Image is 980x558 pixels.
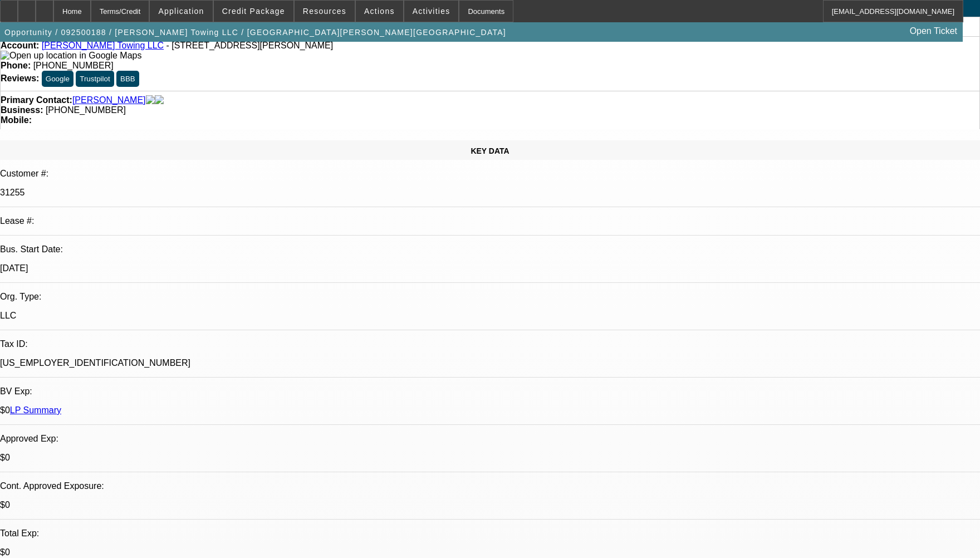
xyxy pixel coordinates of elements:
[1,115,32,125] strong: Mobile:
[42,71,73,87] button: Google
[413,7,450,16] span: Activities
[905,22,962,41] a: Open Ticket
[76,71,114,87] button: Trustpilot
[1,51,141,60] a: View Google Maps
[303,7,346,16] span: Resources
[158,7,204,16] span: Application
[1,51,141,61] img: Open up location in Google Maps
[155,95,164,105] img: linkedin-icon.png
[356,1,403,22] button: Actions
[72,95,146,105] a: [PERSON_NAME]
[471,146,509,155] span: KEY DATA
[4,28,506,37] span: Opportunity / 092500188 / [PERSON_NAME] Towing LLC / [GEOGRAPHIC_DATA][PERSON_NAME][GEOGRAPHIC_DATA]
[46,105,126,115] span: [PHONE_NUMBER]
[295,1,355,22] button: Resources
[146,95,155,105] img: facebook-icon.png
[150,1,212,22] button: Application
[33,61,114,70] span: [PHONE_NUMBER]
[404,1,459,22] button: Activities
[1,74,39,83] strong: Reviews:
[222,7,285,16] span: Credit Package
[116,71,139,87] button: BBB
[1,105,43,115] strong: Business:
[364,7,395,16] span: Actions
[10,405,61,415] a: LP Summary
[1,61,31,70] strong: Phone:
[1,95,72,105] strong: Primary Contact:
[214,1,293,22] button: Credit Package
